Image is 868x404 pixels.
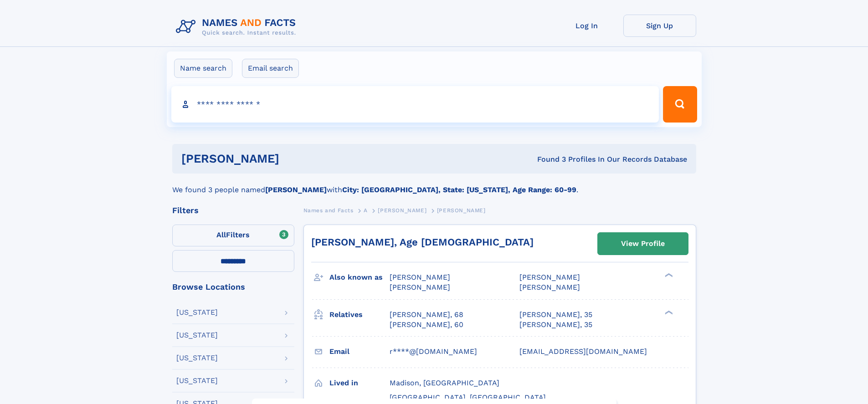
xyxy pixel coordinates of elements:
[390,320,463,330] a: [PERSON_NAME], 60
[390,273,450,281] span: [PERSON_NAME]
[663,272,673,278] div: ❯
[176,309,218,316] div: [US_STATE]
[176,377,218,384] div: [US_STATE]
[303,205,354,216] a: Names and Facts
[172,225,294,246] label: Filters
[364,205,368,216] a: A
[408,154,687,164] div: Found 3 Profiles In Our Records Database
[519,347,647,356] span: [EMAIL_ADDRESS][DOMAIN_NAME]
[329,375,390,391] h3: Lived in
[364,207,368,214] span: A
[519,320,592,330] a: [PERSON_NAME], 35
[176,332,218,339] div: [US_STATE]
[378,207,426,214] span: [PERSON_NAME]
[663,309,673,315] div: ❯
[174,59,232,78] label: Name search
[390,378,499,387] span: Madison, [GEOGRAPHIC_DATA]
[242,59,299,78] label: Email search
[550,15,623,37] a: Log In
[329,270,390,285] h3: Also known as
[329,307,390,322] h3: Relatives
[265,185,327,194] b: [PERSON_NAME]
[172,283,294,291] div: Browse Locations
[311,236,534,248] a: [PERSON_NAME], Age [DEMOGRAPHIC_DATA]
[390,283,450,291] span: [PERSON_NAME]
[172,15,303,39] img: Logo Names and Facts
[342,185,576,194] b: City: [GEOGRAPHIC_DATA], State: [US_STATE], Age Range: 60-99
[663,86,697,123] button: Search Button
[172,206,294,215] div: Filters
[378,205,426,216] a: [PERSON_NAME]
[519,273,580,281] span: [PERSON_NAME]
[437,207,486,214] span: [PERSON_NAME]
[519,283,580,291] span: [PERSON_NAME]
[390,310,463,320] a: [PERSON_NAME], 68
[176,354,218,362] div: [US_STATE]
[623,15,696,37] a: Sign Up
[598,233,688,255] a: View Profile
[216,230,226,239] span: All
[390,393,546,402] span: [GEOGRAPHIC_DATA], [GEOGRAPHIC_DATA]
[621,233,665,254] div: View Profile
[519,310,592,320] a: [PERSON_NAME], 35
[172,174,696,195] div: We found 3 people named with .
[171,86,659,123] input: search input
[181,153,408,164] h1: [PERSON_NAME]
[329,344,390,359] h3: Email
